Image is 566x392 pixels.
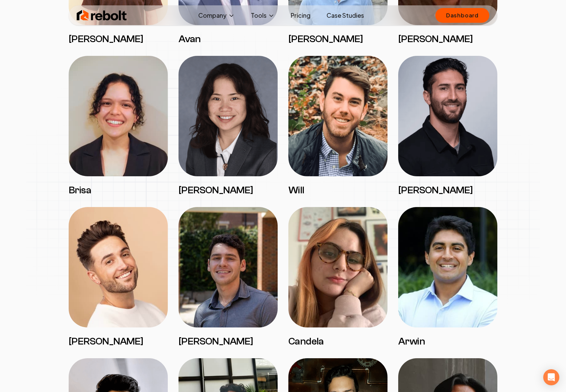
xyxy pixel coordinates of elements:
[193,9,240,22] button: Company
[285,9,316,22] a: Pricing
[179,33,278,45] h3: Avan
[288,184,387,196] h3: Will
[77,9,127,22] img: Rebolt Logo
[245,9,280,22] button: Tools
[321,9,369,22] a: Case Studies
[398,56,497,176] img: James
[69,33,168,45] h3: [PERSON_NAME]
[69,335,168,348] h3: [PERSON_NAME]
[179,207,278,327] img: Mitchell
[398,184,497,196] h3: [PERSON_NAME]
[69,184,168,196] h3: Brisa
[288,335,387,348] h3: Candela
[69,56,168,176] img: Brisa
[398,207,497,327] img: Arwin
[288,56,387,176] img: Will
[288,33,387,45] h3: [PERSON_NAME]
[543,369,559,385] div: Open Intercom Messenger
[288,207,387,327] img: Candela
[179,184,278,196] h3: [PERSON_NAME]
[179,56,278,176] img: Haley
[69,207,168,327] img: David
[435,8,489,23] a: Dashboard
[398,335,497,348] h3: Arwin
[179,335,278,348] h3: [PERSON_NAME]
[398,33,497,45] h3: [PERSON_NAME]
